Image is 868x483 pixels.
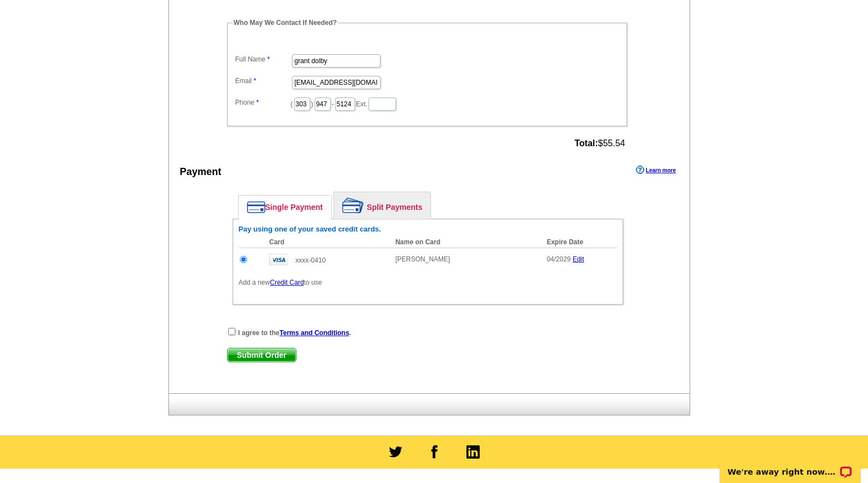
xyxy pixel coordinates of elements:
[239,225,617,234] h6: Pay using one of your saved credit cards.
[264,237,390,248] th: Card
[180,165,222,179] div: Payment
[233,95,622,112] dd: ( ) - Ext.
[342,198,364,213] img: split-payment.png
[636,166,676,174] a: Learn more
[235,54,291,64] label: Full Name
[238,329,351,337] strong: I agree to the .
[390,237,541,248] th: Name on Card
[295,256,326,264] span: xxxx-0410
[228,348,296,362] span: Submit Order
[269,254,288,265] img: visa.gif
[541,237,617,248] th: Expire Date
[712,448,868,483] iframe: LiveChat chat widget
[270,279,304,286] a: Credit Card
[547,255,571,263] span: 04/2029
[574,138,625,148] span: $55.54
[573,255,584,263] a: Edit
[233,18,338,28] legend: Who May We Contact If Needed?
[280,329,350,337] a: Terms and Conditions
[396,255,450,263] span: [PERSON_NAME]
[235,97,291,107] label: Phone
[235,76,291,86] label: Email
[247,201,265,213] img: single-payment.png
[574,138,598,148] strong: Total:
[239,196,331,219] a: Single Payment
[334,192,430,219] a: Split Payments
[239,278,617,287] p: Add a new to use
